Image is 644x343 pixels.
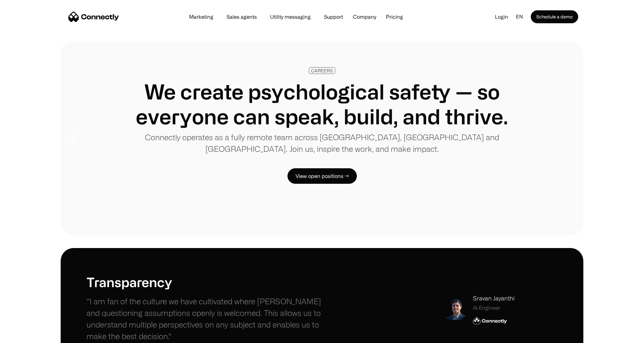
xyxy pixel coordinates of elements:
a: Support [319,14,348,19]
div: carousel [61,41,583,235]
a: Schedule a demo [531,10,578,23]
h1: Transparency [86,274,322,290]
div: CAREERS [311,68,333,73]
a: Login [490,12,513,22]
a: Utility messaging [265,14,316,19]
div: AI Engineer [473,304,515,312]
div: previous slide [61,106,86,171]
a: View open positions → [287,168,357,184]
div: Sravan Jayanthi [473,294,515,303]
p: “I am fan of the culture we have cultivated where [PERSON_NAME] and questioning assumptions openl... [86,296,322,342]
p: Connectly operates as a fully remote team across [GEOGRAPHIC_DATA], [GEOGRAPHIC_DATA] and [GEOGRA... [112,131,532,155]
div: 8 of 8 [61,41,583,235]
div: en [516,12,523,22]
div: en [513,12,531,22]
div: Company [353,12,376,21]
a: Pricing [381,14,408,19]
ul: Language list [13,332,39,341]
h1: We create psychological safety — so everyone can speak, build, and thrive. [112,79,532,129]
a: Marketing [184,14,218,19]
a: home [68,12,119,22]
aside: Language selected: English [6,331,39,341]
a: Sales agents [221,14,262,19]
div: Company [351,12,378,21]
